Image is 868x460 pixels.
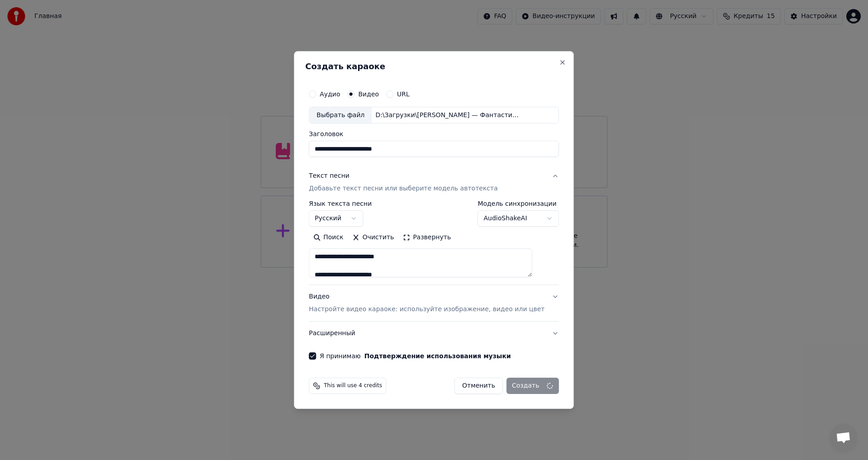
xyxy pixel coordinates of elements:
button: Текст песниДобавьте текст песни или выберите модель автотекста [309,165,559,201]
h2: Создать караоке [305,62,562,71]
p: Добавьте текст песни или выберите модель автотекста [309,185,498,194]
div: D:\Загрузки\[PERSON_NAME] — Фантастика.mp4 [372,111,525,120]
div: Видео [309,293,544,314]
p: Настройте видео караоке: используйте изображение, видео или цвет [309,305,544,314]
button: Отменить [454,378,503,394]
label: Я принимаю [320,353,511,359]
button: Развернуть [398,231,455,245]
span: This will use 4 credits [324,382,382,389]
button: ВидеоНастройте видео караоке: используйте изображение, видео или цвет [309,285,559,322]
label: URL [397,91,410,97]
button: Очистить [348,231,399,245]
button: Поиск [309,231,348,245]
div: Выбрать файл [309,107,372,123]
label: Видео [358,91,379,97]
label: Модель синхронизации [478,201,559,207]
label: Аудио [320,91,340,97]
label: Язык текста песни [309,201,372,207]
div: Текст песниДобавьте текст песни или выберите модель автотекста [309,201,559,285]
div: Текст песни [309,172,349,181]
label: Заголовок [309,131,559,138]
button: Расширенный [309,322,559,345]
button: Я принимаю [364,353,511,359]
